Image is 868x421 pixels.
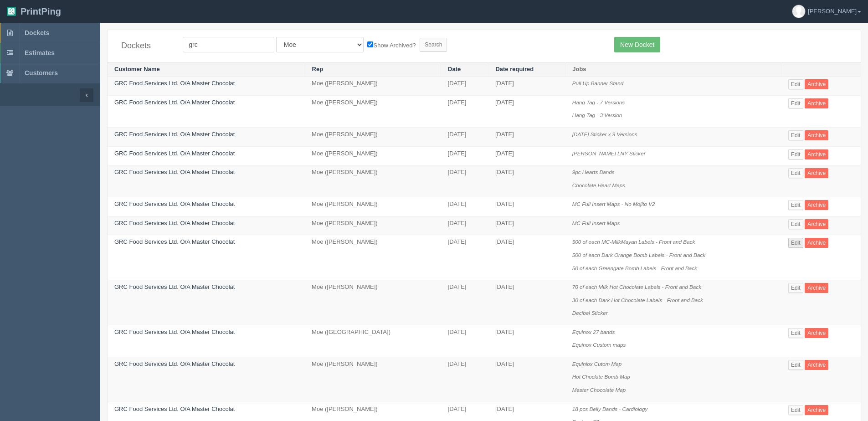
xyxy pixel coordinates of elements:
[114,329,235,335] a: GRC Food Services Ltd. O/A Master Chocolat
[572,265,697,271] i: 50 of each Greengate Bomb Labels - Front and Back
[25,49,55,56] span: Estimates
[114,406,235,412] a: GRC Food Services Ltd. O/A Master Chocolat
[7,7,16,16] img: logo-3e63b451c926e2ac314895c53de4908e5d424f24456219fb08d385ab2e579770.png
[114,150,235,157] a: GRC Food Services Ltd. O/A Master Chocolat
[305,216,441,235] td: Moe ([PERSON_NAME])
[305,146,441,165] td: Moe ([PERSON_NAME])
[788,328,803,338] a: Edit
[788,79,803,89] a: Edit
[788,168,803,178] a: Edit
[114,66,160,72] a: Customer Name
[441,216,488,235] td: [DATE]
[488,146,565,165] td: [DATE]
[441,280,488,325] td: [DATE]
[572,80,623,86] i: Pull Up Banner Stand
[305,357,441,402] td: Moe ([PERSON_NAME])
[114,80,235,87] a: GRC Food Services Ltd. O/A Master Chocolat
[121,41,169,51] h4: Dockets
[488,357,565,402] td: [DATE]
[441,235,488,280] td: [DATE]
[572,239,695,245] i: 500 of each MC-MilkMayan Labels - Front and Back
[805,79,828,89] a: Archive
[572,182,625,188] i: Chocolate Heart Maps
[572,99,625,105] i: Hang Tag - 7 Versions
[305,165,441,197] td: Moe ([PERSON_NAME])
[788,149,803,159] a: Edit
[572,342,626,348] i: Equinox Custom maps
[805,200,828,210] a: Archive
[488,197,565,216] td: [DATE]
[448,66,461,72] a: Date
[488,325,565,357] td: [DATE]
[572,201,655,207] i: MC Full Insert Maps - No Mojito V2
[305,325,441,357] td: Moe ([GEOGRAPHIC_DATA])
[114,238,235,245] a: GRC Food Services Ltd. O/A Master Chocolat
[441,128,488,147] td: [DATE]
[305,235,441,280] td: Moe ([PERSON_NAME])
[614,37,660,52] a: New Docket
[305,280,441,325] td: Moe ([PERSON_NAME])
[367,40,416,50] label: Show Archived?
[114,360,235,367] a: GRC Food Services Ltd. O/A Master Chocolat
[805,360,828,370] a: Archive
[488,77,565,96] td: [DATE]
[565,62,781,77] th: Jobs
[441,146,488,165] td: [DATE]
[572,252,705,258] i: 500 of each Dark Orange Bomb Labels - Front and Back
[788,219,803,229] a: Edit
[183,37,274,52] input: Customer Name
[441,77,488,96] td: [DATE]
[312,66,324,72] a: Rep
[420,38,447,51] input: Search
[805,130,828,140] a: Archive
[572,220,620,226] i: MC Full Insert Maps
[572,310,608,316] i: Decibel Sticker
[114,200,235,207] a: GRC Food Services Ltd. O/A Master Chocolat
[805,405,828,415] a: Archive
[572,387,626,393] i: Master Chocolate Map
[441,197,488,216] td: [DATE]
[788,130,803,140] a: Edit
[488,95,565,127] td: [DATE]
[25,29,49,36] span: Dockets
[441,325,488,357] td: [DATE]
[305,95,441,127] td: Moe ([PERSON_NAME])
[805,98,828,108] a: Archive
[572,297,703,303] i: 30 of each Dark Hot Chocolate Labels - Front and Back
[792,5,805,18] img: avatar_default-7531ab5dedf162e01f1e0bb0964e6a185e93c5c22dfe317fb01d7f8cd2b1632c.jpg
[572,361,622,367] i: Equiniox Cutom Map
[788,405,803,415] a: Edit
[25,69,58,77] span: Customers
[788,238,803,248] a: Edit
[495,66,534,72] a: Date required
[114,169,235,175] a: GRC Food Services Ltd. O/A Master Chocolat
[114,99,235,106] a: GRC Food Services Ltd. O/A Master Chocolat
[441,95,488,127] td: [DATE]
[788,98,803,108] a: Edit
[572,131,637,137] i: [DATE] Sticker x 9 Versions
[572,329,615,335] i: Equinox 27 bands
[305,128,441,147] td: Moe ([PERSON_NAME])
[805,283,828,293] a: Archive
[488,216,565,235] td: [DATE]
[114,131,235,138] a: GRC Food Services Ltd. O/A Master Chocolat
[572,112,622,118] i: Hang Tag - 3 Version
[114,283,235,290] a: GRC Food Services Ltd. O/A Master Chocolat
[441,357,488,402] td: [DATE]
[572,284,701,290] i: 70 of each Milk Hot Chocolate Labels - Front and Back
[488,165,565,197] td: [DATE]
[572,150,646,156] i: [PERSON_NAME] LNY Sticker
[805,149,828,159] a: Archive
[788,360,803,370] a: Edit
[488,280,565,325] td: [DATE]
[572,406,648,412] i: 18 pcs Belly Bands - Cardiology
[788,200,803,210] a: Edit
[114,220,235,226] a: GRC Food Services Ltd. O/A Master Chocolat
[805,238,828,248] a: Archive
[488,128,565,147] td: [DATE]
[441,165,488,197] td: [DATE]
[805,328,828,338] a: Archive
[367,41,373,47] input: Show Archived?
[805,168,828,178] a: Archive
[805,219,828,229] a: Archive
